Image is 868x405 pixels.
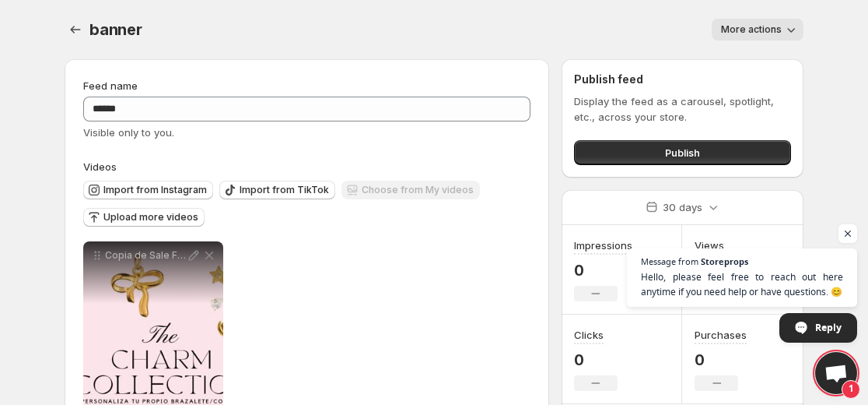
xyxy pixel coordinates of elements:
[574,238,632,253] h3: Impressions
[83,79,138,92] span: Feed name
[219,181,335,199] button: Import from TikTok
[574,350,618,369] p: 0
[83,208,205,227] button: Upload more videos
[695,350,747,369] p: 0
[574,327,604,343] h3: Clicks
[103,184,207,196] span: Import from Instagram
[815,314,842,341] span: Reply
[641,257,698,266] span: Message from
[89,20,142,39] span: banner
[83,181,213,199] button: Import from Instagram
[103,211,198,224] span: Upload more videos
[665,145,700,160] span: Publish
[105,249,186,262] p: Copia de Sale Fashion Brand Website Homepage Banner
[574,93,791,125] p: Display the feed as a carousel, spotlight, etc., across your store.
[240,184,329,196] span: Import from TikTok
[815,352,857,394] a: Open chat
[574,72,791,87] h2: Publish feed
[83,160,117,173] span: Videos
[641,269,843,299] span: Hello, please feel free to reach out here anytime if you need help or have questions. 😊
[574,140,791,165] button: Publish
[83,126,174,139] span: Visible only to you.
[574,261,632,280] p: 0
[695,238,724,253] h3: Views
[712,19,803,40] button: More actions
[842,380,860,399] span: 1
[701,257,748,266] span: Storeprops
[721,23,782,36] span: More actions
[65,19,86,40] button: Settings
[663,199,702,215] p: 30 days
